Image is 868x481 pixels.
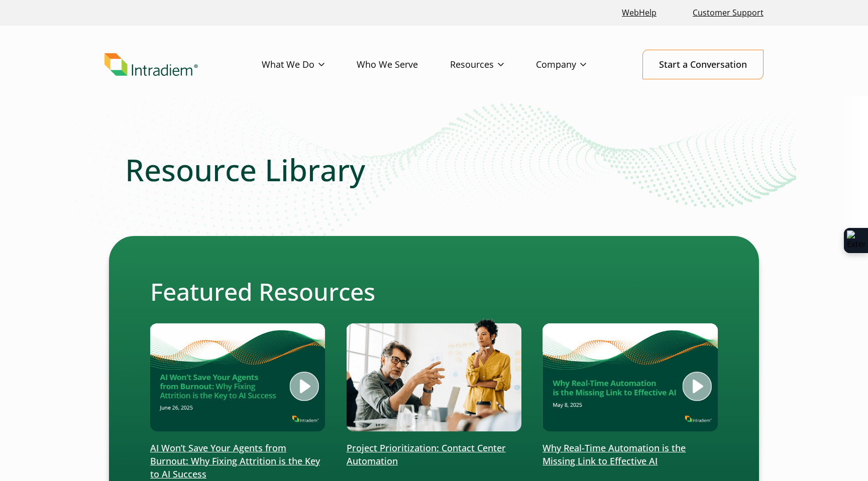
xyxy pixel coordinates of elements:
[104,53,262,76] a: Link to homepage of Intradiem
[150,442,325,481] p: AI Won’t Save Your Agents from Burnout: Why Fixing Attrition is the Key to AI Success
[642,50,764,79] a: Start a Conversation
[618,2,661,24] a: Link opens in a new window
[357,50,450,79] a: Who We Serve
[150,318,325,481] a: AI Won’t Save Your Agents from Burnout: Why Fixing Attrition is the Key to AI Success
[536,50,618,79] a: Company
[125,152,743,188] h1: Resource Library
[150,277,718,306] h2: Featured Resources
[104,53,198,76] img: Intradiem
[450,50,536,79] a: Resources
[542,318,718,468] a: Why Real-Time Automation is the Missing Link to Effective AI
[347,442,522,468] p: Project Prioritization: Contact Center Automation
[542,442,718,468] p: Why Real-Time Automation is the Missing Link to Effective AI
[847,230,865,251] img: Extension Icon
[347,318,522,468] a: Project Prioritization: Contact Center Automation
[262,50,357,79] a: What We Do
[689,2,768,24] a: Customer Support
